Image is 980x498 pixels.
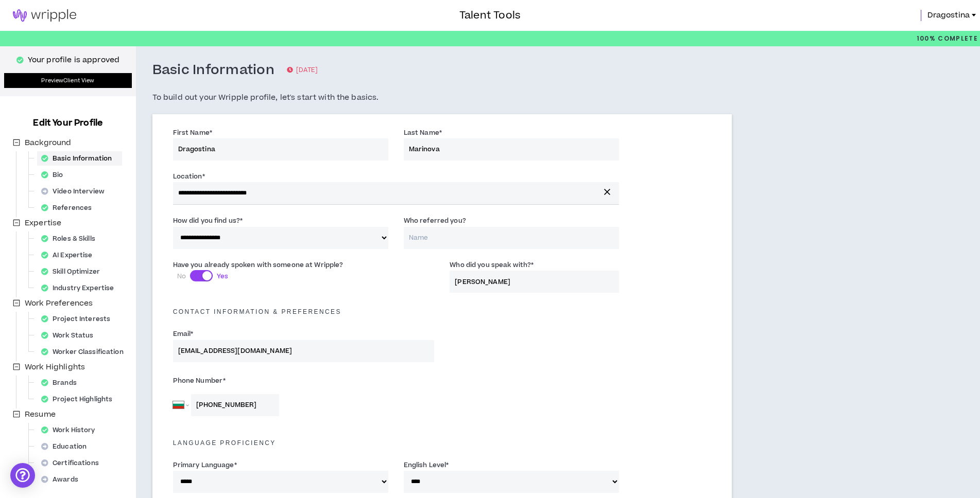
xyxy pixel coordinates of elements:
[25,137,71,148] span: Background
[927,10,970,21] span: Dragostina
[13,411,20,418] span: minus-square
[23,297,95,310] span: Work Preferences
[23,361,87,373] span: Work Highlights
[37,472,89,487] div: Awards
[37,151,122,166] div: Basic Information
[25,218,61,228] span: Expertise
[37,232,106,246] div: Roles & Skills
[37,392,123,406] div: Project Highlights
[165,439,719,447] h5: Language Proficiency
[23,137,73,149] span: Background
[404,212,466,229] label: Who referred you?
[217,272,228,281] span: Yes
[13,139,20,146] span: minus-square
[152,92,732,104] h5: To build out your Wripple profile, let's start with the basics.
[173,340,435,362] input: Enter Email
[450,271,618,293] input: Wripple employee's name
[37,345,134,359] div: Worker Classification
[13,219,20,226] span: minus-square
[4,73,132,88] a: PreviewClient View
[37,312,121,326] div: Project Interests
[404,124,442,141] label: Last Name
[37,264,110,279] div: Skill Optimizer
[287,65,318,76] p: [DATE]
[173,326,194,342] label: Email
[37,184,115,199] div: Video Interview
[37,423,106,437] div: Work History
[173,372,435,389] label: Phone Number
[173,138,388,161] input: First Name
[37,376,87,390] div: Brands
[13,299,20,307] span: minus-square
[29,117,107,129] h3: Edit Your Profile
[917,31,978,46] p: 100%
[28,55,119,66] p: Your profile is approved
[450,257,534,273] label: Who did you speak with?
[173,168,205,185] label: Location
[173,257,343,273] label: Have you already spoken with someone at Wripple?
[23,217,63,229] span: Expertise
[173,457,237,473] label: Primary Language
[37,328,104,343] div: Work Status
[404,138,619,161] input: Last Name
[10,463,35,488] div: Open Intercom Messenger
[173,212,243,229] label: How did you find us?
[25,362,85,372] span: Work Highlights
[37,456,109,470] div: Certifications
[25,298,93,309] span: Work Preferences
[190,270,213,281] button: NoYes
[173,124,212,141] label: First Name
[37,168,74,182] div: Bio
[936,34,978,43] span: Complete
[404,227,619,249] input: Name
[404,457,449,473] label: English Level
[37,439,97,454] div: Education
[37,281,124,295] div: Industry Expertise
[459,8,521,23] h3: Talent Tools
[152,62,274,79] h3: Basic Information
[177,272,186,281] span: No
[165,308,719,315] h5: Contact Information & preferences
[37,201,102,215] div: References
[37,248,103,262] div: AI Expertise
[25,409,56,420] span: Resume
[13,363,20,370] span: minus-square
[23,408,58,421] span: Resume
